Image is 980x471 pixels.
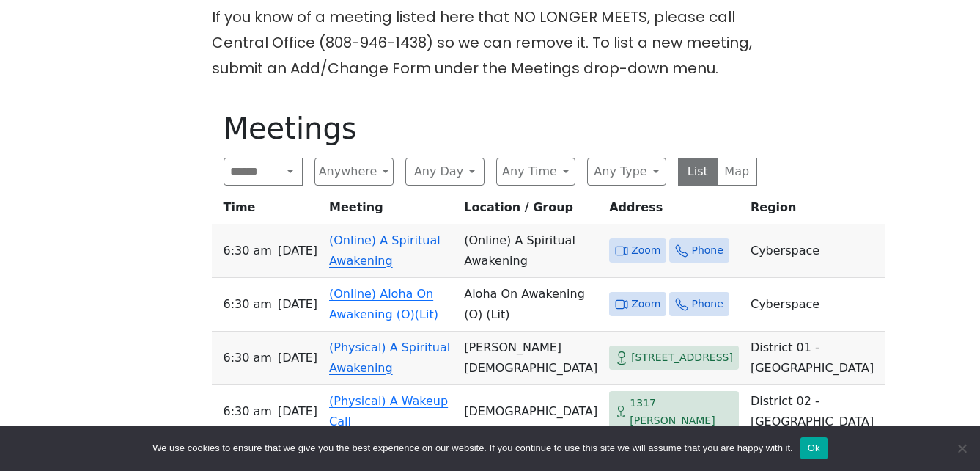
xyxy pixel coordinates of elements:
td: Aloha On Awakening (O) (Lit) [458,278,603,332]
span: Phone [691,295,723,313]
a: (Physical) A Wakeup Call [329,394,448,428]
button: Map [717,158,757,186]
p: If you know of a meeting listed here that NO LONGER MEETS, please call Central Office (808-946-14... [212,4,769,81]
button: Search [279,158,302,186]
td: [PERSON_NAME][DEMOGRAPHIC_DATA] [458,332,603,385]
a: (Online) A Spiritual Awakening [329,233,441,268]
td: (Online) A Spiritual Awakening [458,224,603,278]
span: 1317 [PERSON_NAME] [630,394,733,430]
th: Location / Group [458,197,603,224]
a: (Online) Aloha On Awakening (O)(Lit) [329,287,438,321]
input: Search [224,158,280,186]
th: Meeting [323,197,458,224]
th: Time [212,197,324,224]
span: Zoom [631,295,660,313]
span: 6:30 AM [224,348,272,368]
span: Zoom [631,241,660,260]
span: Phone [691,241,723,260]
span: [DATE] [278,294,317,315]
span: 6:30 AM [224,241,272,261]
button: List [678,158,718,186]
span: [STREET_ADDRESS] [631,348,733,367]
a: (Physical) A Spiritual Awakening [329,340,450,375]
span: No [954,441,969,456]
span: [DATE] [278,401,317,422]
span: 6:30 AM [224,401,272,422]
td: Cyberspace [745,224,885,278]
td: Cyberspace [745,278,885,332]
td: District 02 - [GEOGRAPHIC_DATA] [745,385,885,439]
h1: Meetings [224,111,757,146]
th: Address [603,197,745,224]
button: Any Time [496,158,575,186]
th: Region [745,197,885,224]
button: Any Type [587,158,666,186]
span: [DATE] [278,348,317,368]
button: Ok [800,437,828,459]
td: District 01 - [GEOGRAPHIC_DATA] [745,332,885,385]
td: [DEMOGRAPHIC_DATA] [458,385,603,439]
span: [DATE] [278,241,317,261]
button: Any Day [405,158,485,186]
span: We use cookies to ensure that we give you the best experience on our website. If you continue to ... [152,441,792,456]
span: 6:30 AM [224,294,272,315]
button: Anywhere [314,158,394,186]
